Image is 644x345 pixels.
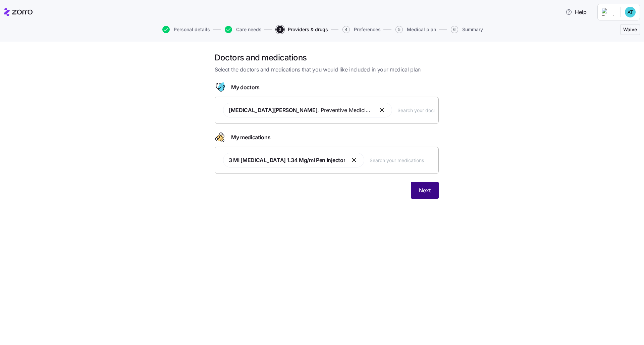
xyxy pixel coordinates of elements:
[397,106,434,114] input: Search your doctors
[395,26,436,33] button: 5Medical plan
[174,27,210,32] span: Personal details
[342,26,381,33] button: 4Preferences
[625,7,636,17] img: 119da9b09e10e96eb69a6652d8b44c65
[276,26,328,33] button: 3Providers & drugs
[215,65,439,74] span: Select the doctors and medications that you would like included in your medical plan
[620,24,640,35] button: Waive
[407,27,436,32] span: Medical plan
[342,26,350,33] span: 4
[275,26,328,33] a: 3Providers & drugs
[566,8,587,16] span: Help
[451,26,483,33] button: 6Summary
[462,27,483,32] span: Summary
[229,106,373,114] span: , Preventive Medicine , [GEOGRAPHIC_DATA], [GEOGRAPHIC_DATA]
[370,156,434,164] input: Search your medications
[215,132,226,143] svg: Drugs
[602,8,615,16] img: Employer logo
[236,27,262,32] span: Care needs
[229,107,317,113] span: [MEDICAL_DATA][PERSON_NAME]
[560,5,592,19] button: Help
[276,26,284,33] span: 3
[231,133,271,142] span: My medications
[419,186,431,194] span: Next
[451,26,458,33] span: 6
[215,52,439,63] h1: Doctors and medications
[161,26,210,33] a: Personal details
[223,26,262,33] a: Care needs
[215,82,226,93] svg: Doctor figure
[288,27,328,32] span: Providers & drugs
[225,26,262,33] button: Care needs
[229,157,345,163] span: 3 Ml [MEDICAL_DATA] 1.34 Mg/ml Pen Injector
[623,26,637,33] span: Waive
[395,26,403,33] span: 5
[231,83,260,92] span: My doctors
[411,182,439,199] button: Next
[354,27,381,32] span: Preferences
[162,26,210,33] button: Personal details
